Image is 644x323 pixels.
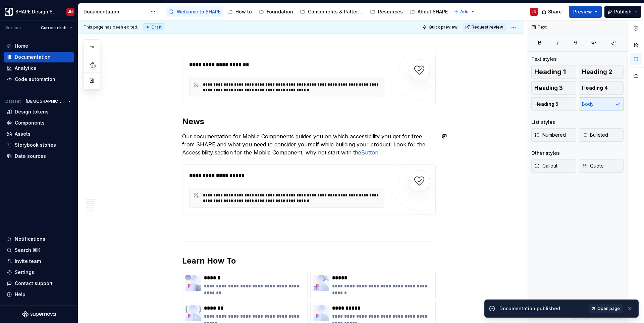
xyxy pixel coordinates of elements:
button: Quote [579,159,624,173]
a: Documentation [4,52,74,62]
a: Resources [367,6,406,17]
div: Data sources [15,153,46,159]
span: Publish [614,8,632,15]
div: Resources [378,8,403,15]
div: Design tokens [15,108,49,115]
a: Foundation [256,6,296,17]
span: Bulleted [582,132,608,138]
a: Data sources [4,151,74,161]
div: Notifications [15,236,45,242]
div: Welcome to SHAPE [177,8,221,15]
img: 991e1224-bf83-4a31-8e1a-5c8b47b99243.png [313,275,329,291]
button: Callout [531,159,576,173]
a: Assets [4,129,74,139]
a: Components [4,118,74,128]
button: Add [452,7,477,16]
div: Text styles [531,56,557,62]
a: About SHAPE [407,6,450,17]
div: JN [68,9,73,14]
div: Foundation [267,8,293,15]
img: 1131f18f-9b94-42a4-847a-eabb54481545.png [5,8,13,16]
button: SHAPE Design SystemJN [1,4,76,19]
button: Preview [569,6,602,18]
div: Home [15,43,28,49]
a: Welcome to SHAPE [166,6,223,17]
span: Current draft [41,25,67,31]
a: Button [361,149,378,156]
div: Settings [15,269,34,276]
span: Preview [573,8,592,15]
div: Components [15,120,45,126]
button: Heading 1 [531,65,576,79]
button: Request review [463,22,506,32]
button: Numbered [531,128,576,142]
span: Add [460,9,469,14]
div: Draft [144,23,164,31]
span: Heading 2 [582,68,612,75]
button: Heading 5 [531,97,576,111]
div: Dataset [5,99,21,104]
a: How to [225,6,255,17]
div: Storybook stories [15,142,56,148]
span: Heading 3 [534,85,563,91]
img: ba179d70-9c81-4d69-9dbb-ef619a530410.png [185,275,201,291]
span: Callout [534,163,557,169]
div: SHAPE Design System [15,8,58,15]
div: Help [15,291,25,298]
button: [DEMOGRAPHIC_DATA] [23,97,74,106]
a: Analytics [4,63,74,74]
a: Home [4,41,74,51]
img: 733049f1-d2fe-4880-887d-ce5f3bd5fe18.png [185,305,201,321]
a: Storybook stories [4,140,74,150]
a: Code automation [4,74,74,85]
div: Code automation [15,76,55,83]
button: Publish [604,6,641,18]
div: About SHAPE [418,8,448,15]
div: Other styles [531,150,560,156]
a: Invite team [4,256,74,267]
a: Settings [4,267,74,278]
span: Request review [472,25,503,30]
div: Assets [15,131,31,137]
span: Quote [582,163,604,169]
button: Heading 4 [579,81,624,95]
span: Heading 5 [534,101,558,107]
img: 5250f439-be62-4bd4-ad65-d180cb91492c.png [313,305,329,321]
div: Components & Patterns [308,8,363,15]
button: Notifications [4,234,74,244]
div: Analytics [15,65,36,72]
div: Page tree [166,5,450,18]
span: Share [548,8,562,15]
button: Search ⌘K [4,245,74,256]
a: Open page [589,304,623,313]
button: Share [538,6,566,18]
button: Bulleted [579,128,624,142]
button: Contact support [4,278,74,289]
span: Open page [597,306,620,311]
h2: Learn How To [182,256,436,266]
div: Invite team [15,258,41,265]
div: Contact support [15,280,53,287]
a: Design tokens [4,106,74,117]
span: This page has been edited. [84,25,138,30]
span: Quick preview [429,25,458,30]
button: Heading 3 [531,81,576,95]
button: Quick preview [420,22,461,32]
button: Heading 2 [579,65,624,79]
h2: News [182,116,436,127]
div: Documentation published. [499,305,585,312]
button: Current draft [38,23,75,33]
div: Version [5,25,21,31]
div: Documentation [15,54,51,60]
span: [DEMOGRAPHIC_DATA] [26,99,65,104]
span: Heading 4 [582,85,608,91]
a: Components & Patterns [297,6,366,17]
span: 47 [90,64,97,70]
div: Search ⌘K [15,247,40,253]
div: Documentation [84,8,147,15]
svg: Supernova Logo [22,311,56,318]
span: Heading 1 [534,68,566,75]
div: List styles [531,119,555,126]
div: How to [235,8,252,15]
